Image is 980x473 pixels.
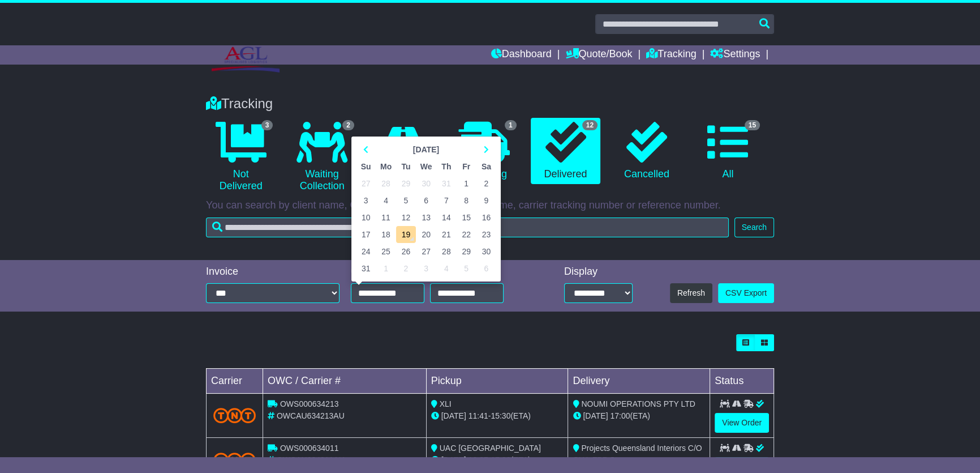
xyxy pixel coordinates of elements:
[531,118,600,185] a: 12 Delivered
[583,411,608,420] span: [DATE]
[396,260,416,277] td: 2
[376,175,396,192] td: 28
[280,444,339,453] span: OWS000634011
[745,120,760,130] span: 15
[416,175,436,192] td: 30
[206,266,339,278] div: Invoice
[436,175,456,192] td: 31
[396,226,416,243] td: 19
[277,455,345,465] span: OWCAU634011AU
[356,192,376,209] td: 3
[476,209,496,226] td: 16
[376,226,396,243] td: 18
[476,175,496,192] td: 2
[213,453,256,468] img: TNT_Domestic.png
[213,408,256,423] img: TNT_Domestic.png
[376,260,396,277] td: 1
[582,120,598,130] span: 12
[396,175,416,192] td: 29
[491,411,510,420] span: 15:30
[670,283,712,303] button: Refresh
[468,411,488,420] span: 11:41
[376,192,396,209] td: 4
[416,209,436,226] td: 13
[356,260,376,277] td: 31
[581,399,695,408] span: NOUMI OPERATIONS PTY LTD
[476,243,496,260] td: 30
[456,243,476,260] td: 29
[436,209,456,226] td: 14
[440,444,541,453] span: UAC [GEOGRAPHIC_DATA]
[693,118,763,185] a: 15 All
[573,444,702,465] span: Projects Queensland Interiors C/O CHA-FBP Store
[416,226,436,243] td: 20
[287,118,356,197] a: 2 Waiting Collection
[436,243,456,260] td: 28
[200,96,780,112] div: Tracking
[280,399,339,408] span: OWS000634213
[416,243,436,260] td: 27
[456,192,476,209] td: 8
[468,455,488,465] span: 10:37
[476,158,496,175] th: Sa
[568,369,710,394] td: Delivery
[612,118,681,185] a: Cancelled
[436,260,456,277] td: 4
[715,413,769,433] a: View Order
[573,410,705,422] div: (ETA)
[376,243,396,260] td: 25
[456,175,476,192] td: 1
[431,454,564,466] div: - (ETA)
[491,455,510,465] span: 17:00
[436,226,456,243] td: 21
[277,411,345,420] span: OWCAU634213AU
[456,226,476,243] td: 22
[416,192,436,209] td: 6
[356,209,376,226] td: 10
[396,243,416,260] td: 26
[263,369,427,394] td: OWC / Carrier #
[436,192,456,209] td: 7
[207,369,263,394] td: Carrier
[396,192,416,209] td: 5
[356,243,376,260] td: 24
[564,266,633,278] div: Display
[476,260,496,277] td: 6
[206,199,774,212] p: You can search by client name, OWC tracking number, carrier name, carrier tracking number or refe...
[610,411,630,420] span: 17:00
[431,410,564,422] div: - (ETA)
[565,45,632,65] a: Quote/Book
[456,158,476,175] th: Fr
[476,192,496,209] td: 9
[436,158,456,175] th: Th
[356,226,376,243] td: 17
[441,455,466,465] span: [DATE]
[396,158,416,175] th: Tu
[491,45,552,65] a: Dashboard
[416,260,436,277] td: 3
[376,158,396,175] th: Mo
[710,369,774,394] td: Status
[456,209,476,226] td: 15
[356,158,376,175] th: Su
[376,141,476,158] th: Select Month
[710,45,760,65] a: Settings
[426,369,568,394] td: Pickup
[396,209,416,226] td: 12
[206,118,276,197] a: 3 Not Delivered
[441,411,466,420] span: [DATE]
[734,218,774,237] button: Search
[356,175,376,192] td: 27
[416,158,436,175] th: We
[440,399,452,408] span: XLI
[342,120,354,130] span: 2
[476,226,496,243] td: 23
[368,118,438,185] a: In Transit
[449,118,519,185] a: 1 Delivering
[261,120,273,130] span: 3
[456,260,476,277] td: 5
[718,283,774,303] a: CSV Export
[505,120,517,130] span: 1
[376,209,396,226] td: 11
[646,45,696,65] a: Tracking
